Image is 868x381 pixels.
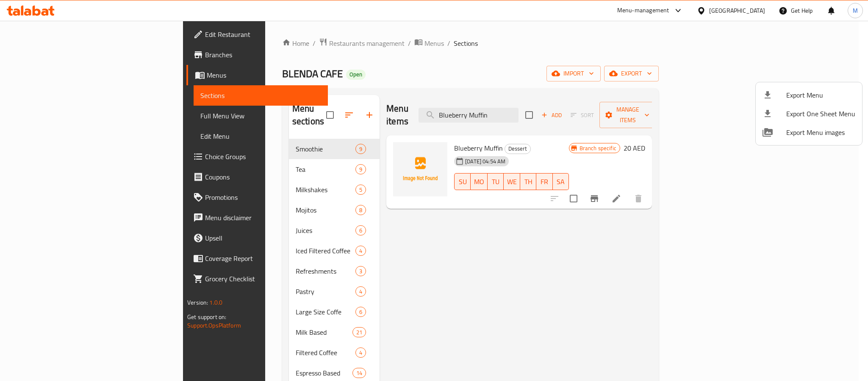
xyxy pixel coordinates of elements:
[756,86,862,104] li: Export menu items
[786,127,855,137] span: Export Menu images
[756,123,862,142] li: Export Menu images
[756,104,862,123] li: Export one sheet menu items
[786,90,855,100] span: Export Menu
[786,109,855,119] span: Export One Sheet Menu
